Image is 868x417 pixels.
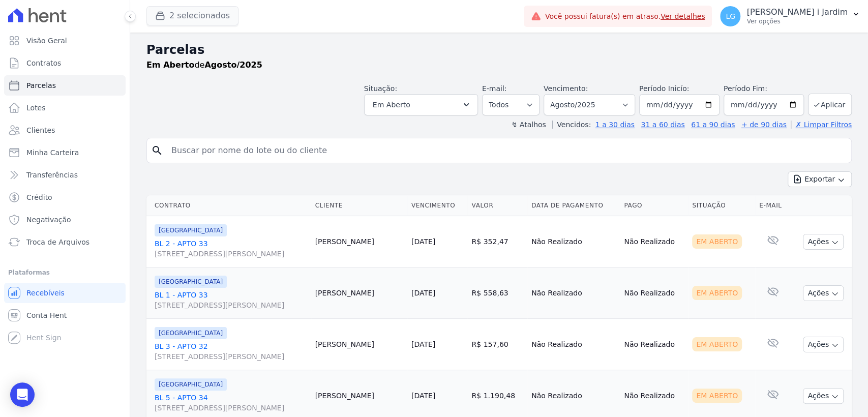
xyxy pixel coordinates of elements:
[311,267,407,319] td: [PERSON_NAME]
[726,13,735,20] span: LG
[26,58,61,68] span: Contratos
[373,99,410,111] span: Em Aberto
[544,84,588,93] label: Vencimento:
[803,388,844,404] button: Ações
[482,84,507,93] label: E-mail:
[661,12,705,20] a: Ver detalhes
[146,60,194,70] strong: Em Aberto
[620,195,688,216] th: Pago
[364,84,397,93] label: Situação:
[26,80,56,91] span: Parcelas
[692,286,742,300] div: Em Aberto
[4,165,126,185] a: Transferências
[791,121,852,129] a: ✗ Limpar Filtros
[10,382,35,407] div: Open Intercom Messenger
[527,319,620,370] td: Não Realizado
[311,319,407,370] td: [PERSON_NAME]
[26,288,65,298] span: Recebíveis
[407,195,468,216] th: Vencimento
[527,267,620,319] td: Não Realizado
[155,276,227,288] span: [GEOGRAPHIC_DATA]
[146,6,238,25] button: 2 selecionados
[204,60,262,70] strong: Agosto/2025
[8,266,122,279] div: Plataformas
[146,195,311,216] th: Contrato
[4,305,126,325] a: Conta Hent
[411,340,435,348] a: [DATE]
[155,239,307,259] a: BL 2 - APTO 33[STREET_ADDRESS][PERSON_NAME]
[639,84,689,93] label: Período Inicío:
[4,31,126,51] a: Visão Geral
[26,310,67,320] span: Conta Hent
[26,215,71,225] span: Negativação
[4,98,126,118] a: Lotes
[155,224,227,236] span: [GEOGRAPHIC_DATA]
[165,140,847,161] input: Buscar por nome do lote ou do cliente
[724,83,804,94] label: Período Fim:
[527,216,620,267] td: Não Realizado
[26,103,46,113] span: Lotes
[155,378,227,391] span: [GEOGRAPHIC_DATA]
[26,36,67,46] span: Visão Geral
[155,249,307,259] span: [STREET_ADDRESS][PERSON_NAME]
[26,170,78,180] span: Transferências
[620,216,688,267] td: Não Realizado
[527,195,620,216] th: Data de Pagamento
[26,237,89,247] span: Troca de Arquivos
[788,171,852,187] button: Exportar
[803,337,844,352] button: Ações
[26,192,52,202] span: Crédito
[803,285,844,301] button: Ações
[712,2,868,31] button: LG [PERSON_NAME] i Jardim Ver opções
[146,59,262,71] p: de
[692,234,742,249] div: Em Aberto
[746,17,848,25] p: Ver opções
[364,94,478,115] button: Em Aberto
[688,195,755,216] th: Situação
[411,237,435,246] a: [DATE]
[803,234,844,250] button: Ações
[808,94,852,115] button: Aplicar
[4,283,126,303] a: Recebíveis
[411,289,435,297] a: [DATE]
[620,319,688,370] td: Não Realizado
[4,120,126,140] a: Clientes
[467,319,527,370] td: R$ 157,60
[467,267,527,319] td: R$ 558,63
[26,125,55,135] span: Clientes
[151,144,163,157] i: search
[641,121,684,129] a: 31 a 60 dias
[692,389,742,403] div: Em Aberto
[155,351,307,362] span: [STREET_ADDRESS][PERSON_NAME]
[411,392,435,400] a: [DATE]
[552,121,591,129] label: Vencidos:
[155,393,307,413] a: BL 5 - APTO 34[STREET_ADDRESS][PERSON_NAME]
[146,41,852,59] h2: Parcelas
[692,337,742,351] div: Em Aberto
[155,327,227,339] span: [GEOGRAPHIC_DATA]
[595,121,635,129] a: 1 a 30 dias
[26,147,79,158] span: Minha Carteira
[746,7,848,17] p: [PERSON_NAME] i Jardim
[155,341,307,362] a: BL 3 - APTO 32[STREET_ADDRESS][PERSON_NAME]
[4,187,126,207] a: Crédito
[4,75,126,96] a: Parcelas
[4,142,126,163] a: Minha Carteira
[311,195,407,216] th: Cliente
[511,121,546,129] label: ↯ Atalhos
[4,53,126,73] a: Contratos
[691,121,735,129] a: 61 a 90 dias
[620,267,688,319] td: Não Realizado
[155,290,307,310] a: BL 1 - APTO 33[STREET_ADDRESS][PERSON_NAME]
[4,210,126,230] a: Negativação
[467,216,527,267] td: R$ 352,47
[4,232,126,252] a: Troca de Arquivos
[545,11,705,22] span: Você possui fatura(s) em atraso.
[755,195,791,216] th: E-mail
[155,403,307,413] span: [STREET_ADDRESS][PERSON_NAME]
[741,121,787,129] a: + de 90 dias
[155,300,307,310] span: [STREET_ADDRESS][PERSON_NAME]
[311,216,407,267] td: [PERSON_NAME]
[467,195,527,216] th: Valor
